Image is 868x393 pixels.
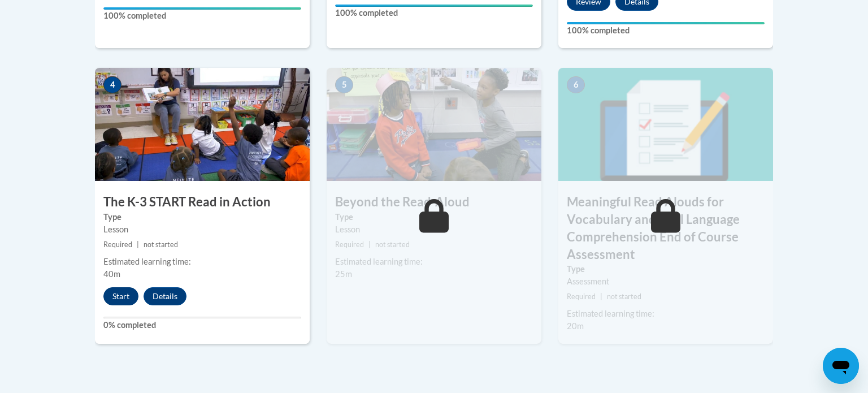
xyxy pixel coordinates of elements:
[567,24,765,37] label: 100% completed
[567,263,765,275] label: Type
[103,240,132,249] span: Required
[144,287,186,305] button: Details
[335,7,533,19] label: 100% completed
[335,223,533,236] div: Lesson
[335,269,352,279] span: 25m
[95,193,310,211] h3: The K-3 START Read in Action
[600,292,602,301] span: |
[335,211,533,223] label: Type
[103,211,301,223] label: Type
[95,68,310,181] img: Course Image
[335,5,533,7] div: Your progress
[558,193,773,263] h3: Meaningful Read Alouds for Vocabulary and Oral Language Comprehension End of Course Assessment
[327,193,541,211] h3: Beyond the Read-Aloud
[567,292,596,301] span: Required
[375,240,410,249] span: not started
[335,256,533,268] div: Estimated learning time:
[103,7,301,10] div: Your progress
[567,22,765,24] div: Your progress
[144,240,178,249] span: not started
[335,76,353,93] span: 5
[368,240,371,249] span: |
[567,275,765,288] div: Assessment
[558,68,773,181] img: Course Image
[137,240,139,249] span: |
[567,321,584,331] span: 20m
[103,287,138,305] button: Start
[607,292,641,301] span: not started
[103,319,301,331] label: 0% completed
[327,68,541,181] img: Course Image
[335,240,364,249] span: Required
[823,348,859,384] iframe: Button to launch messaging window
[103,256,301,268] div: Estimated learning time:
[567,308,765,320] div: Estimated learning time:
[567,76,585,93] span: 6
[103,10,301,22] label: 100% completed
[103,269,120,279] span: 40m
[103,76,121,93] span: 4
[103,223,301,236] div: Lesson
